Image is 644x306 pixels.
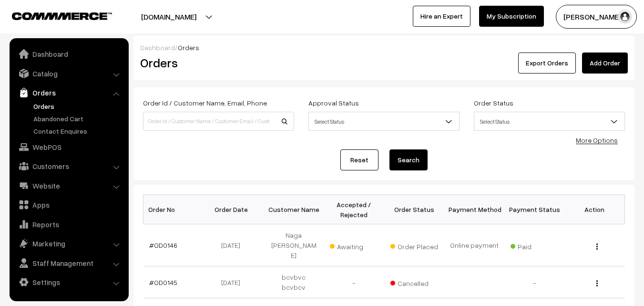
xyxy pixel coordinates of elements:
a: Dashboard [12,45,125,63]
a: Reset [340,149,378,170]
a: Abandoned Cart [31,114,125,124]
div: / [140,42,628,53]
span: Order Placed [390,239,438,252]
button: Export Orders [518,53,576,74]
td: bcvbvc bcvbcv [264,266,324,298]
a: Orders [31,101,125,111]
button: Search [389,149,428,170]
th: Payment Method [444,195,504,224]
a: Apps [12,196,125,213]
a: WebPOS [12,138,125,156]
a: Catalog [12,65,125,82]
td: - [504,266,564,298]
th: Order No [143,195,204,224]
input: Order Id / Customer Name / Customer Email / Customer Phone [143,112,294,131]
a: Marketing [12,235,125,252]
th: Order Date [204,195,264,224]
span: Select Status [474,113,624,130]
span: Awaiting [330,239,378,252]
a: Reports [12,216,125,233]
a: Contact Enquires [31,126,125,136]
th: Accepted / Rejected [324,195,384,224]
a: Orders [12,84,125,101]
a: Customers [12,158,125,175]
td: [DATE] [204,224,264,266]
a: #OD0146 [149,241,177,249]
td: - [324,266,384,298]
a: Add Order [582,53,628,74]
a: My Subscription [479,6,544,27]
a: COMMMERCE [12,10,95,21]
h2: Orders [140,55,293,70]
img: user [618,10,632,24]
th: Payment Status [504,195,564,224]
span: Select Status [308,112,460,131]
span: Cancelled [390,276,438,288]
a: Hire an Expert [413,6,470,27]
button: [PERSON_NAME] [556,5,637,29]
label: Order Status [474,98,513,108]
a: Dashboard [140,43,175,52]
th: Action [564,195,624,224]
a: Settings [12,274,125,291]
img: COMMMERCE [12,12,112,20]
label: Approval Status [308,98,359,108]
th: Customer Name [264,195,324,224]
th: Order Status [384,195,444,224]
a: Staff Management [12,254,125,272]
span: Select Status [474,112,625,131]
label: Order Id / Customer Name, Email, Phone [143,98,267,108]
span: Orders [178,43,199,52]
td: [DATE] [204,266,264,298]
img: Menu [596,243,598,250]
td: Online payment [444,224,504,266]
a: #OD0145 [149,278,177,286]
button: [DOMAIN_NAME] [108,5,230,29]
a: More Options [576,136,618,144]
img: Menu [596,280,598,286]
span: Select Status [309,113,459,130]
td: Naga [PERSON_NAME] [264,224,324,266]
a: Website [12,177,125,194]
span: Paid [511,239,558,252]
